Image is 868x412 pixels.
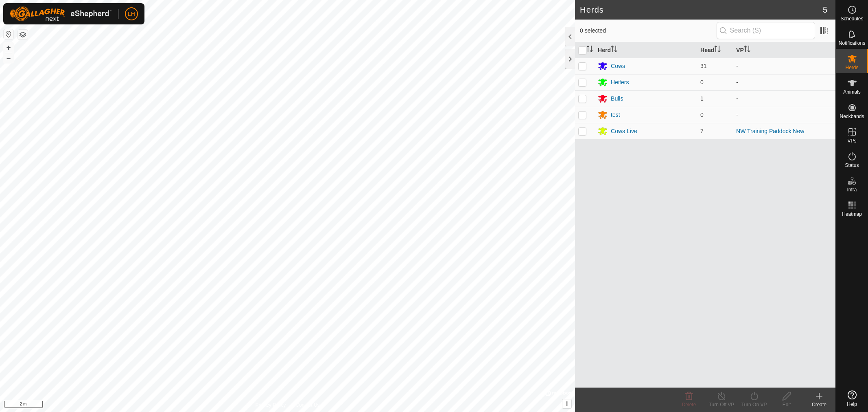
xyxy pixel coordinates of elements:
[714,47,721,53] p-sorticon: Activate to sort
[256,401,286,409] a: Privacy Policy
[4,53,13,63] button: –
[4,43,13,53] button: +
[700,95,704,102] span: 1
[4,29,13,39] button: Reset Map
[611,78,629,87] div: Heifers
[700,112,704,118] span: 0
[744,47,750,53] p-sorticon: Activate to sort
[611,127,637,136] div: Cows Live
[10,7,112,21] img: Gallagher Logo
[682,402,696,408] span: Delete
[717,22,815,39] input: Search (S)
[847,138,856,143] span: VPs
[823,4,827,16] span: 5
[839,41,865,46] span: Notifications
[845,65,858,70] span: Herds
[847,402,857,407] span: Help
[803,401,835,408] div: Create
[733,58,835,74] td: -
[595,42,697,58] th: Herd
[566,400,568,407] span: i
[843,90,861,94] span: Animals
[840,16,863,21] span: Schedules
[611,94,623,103] div: Bulls
[842,212,862,217] span: Heatmap
[847,187,857,192] span: Infra
[700,128,704,134] span: 7
[733,90,835,107] td: -
[733,107,835,123] td: -
[611,62,625,70] div: Cows
[705,401,738,408] div: Turn Off VP
[700,63,707,69] span: 31
[733,42,835,58] th: VP
[733,74,835,90] td: -
[697,42,733,58] th: Head
[580,5,823,15] h2: Herds
[836,387,868,410] a: Help
[738,401,770,408] div: Turn On VP
[295,401,319,409] a: Contact Us
[611,111,620,119] div: test
[845,163,859,168] span: Status
[611,47,617,53] p-sorticon: Activate to sort
[128,10,135,18] span: LH
[736,128,804,134] a: NW Training Paddock New
[18,30,28,39] button: Map Layers
[562,399,571,408] button: i
[586,47,593,53] p-sorticon: Activate to sort
[700,79,704,85] span: 0
[840,114,864,119] span: Neckbands
[770,401,803,408] div: Edit
[580,26,717,35] span: 0 selected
